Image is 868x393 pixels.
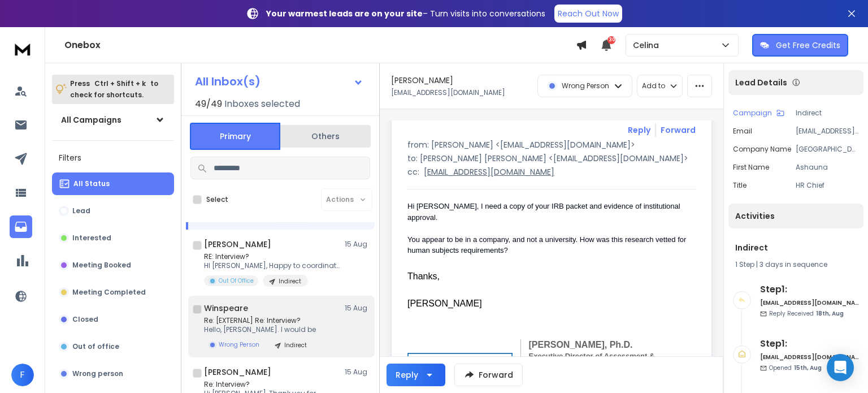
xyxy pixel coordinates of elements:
p: RE: Interview? [204,252,340,261]
strong: Your warmest leads are on your site [266,8,423,19]
p: Interested [72,234,111,243]
h1: Winspeare [204,303,248,314]
h1: All Campaigns [61,114,121,126]
p: Company Name [733,145,791,154]
button: Reply [387,364,445,386]
p: HR Chief [796,181,859,190]
span: 49 / 49 [195,97,222,111]
h1: Onebox [64,38,576,52]
p: Add to [642,81,665,90]
h1: [PERSON_NAME] [204,239,271,250]
span: 3 days in sequence [759,260,827,269]
p: [EMAIL_ADDRESS][DOMAIN_NAME] [796,127,859,136]
p: Reach Out Now [558,8,619,19]
img: logo [11,38,34,59]
p: [GEOGRAPHIC_DATA]-[GEOGRAPHIC_DATA] Schools [796,145,859,154]
p: Campaign [733,109,772,118]
button: Meeting Completed [52,281,174,304]
button: Closed [52,308,174,331]
h1: [PERSON_NAME] [391,75,453,86]
button: All Inbox(s) [186,70,372,93]
p: Out Of Office [219,277,254,285]
p: Closed [72,315,98,324]
a: Reach Out Now [554,5,622,23]
p: Indirect [284,341,307,349]
button: Lead [52,200,174,222]
p: Re: [EXTERNAL] Re: Interview? [204,316,316,325]
p: Celina [633,40,663,51]
button: Reply [628,124,650,136]
button: Interested [52,227,174,249]
p: to: [PERSON_NAME] [PERSON_NAME] <[EMAIL_ADDRESS][DOMAIN_NAME]> [407,153,696,164]
p: Wrong person [72,369,123,378]
h6: Step 1 : [760,337,859,351]
font: Thanks, [407,271,440,281]
h1: All Inbox(s) [195,76,261,87]
span: 15th, Aug [794,364,822,372]
p: Lead [72,206,90,215]
p: First Name [733,163,769,172]
span: 1 Step [735,260,754,269]
p: Email [733,127,752,136]
p: Opened [769,364,822,372]
p: HI [PERSON_NAME], Happy to coordinate [204,261,340,270]
p: Meeting Booked [72,261,131,270]
span: 30 [607,36,615,44]
h6: [EMAIL_ADDRESS][DOMAIN_NAME] [760,353,859,361]
h6: Step 1 : [760,283,859,296]
div: Open Intercom Messenger [827,354,854,381]
label: Select [206,195,228,204]
p: Out of office [72,342,119,351]
p: [EMAIL_ADDRESS][DOMAIN_NAME] [424,166,554,178]
div: You appear to be in a company, and not a university. How was this research vetted for human subje... [407,234,687,256]
h1: Indirect [735,242,857,253]
div: Forward [661,124,696,136]
p: All Status [73,179,110,188]
p: Get Free Credits [776,40,840,51]
h1: [PERSON_NAME] [204,366,271,378]
p: Indirect [279,277,301,286]
p: Re: Interview? [204,380,316,389]
p: Wrong Person [562,81,609,90]
p: 15 Aug [345,368,370,377]
button: Others [280,124,371,149]
button: Forward [454,364,523,386]
p: Ashauna [796,163,859,172]
p: title [733,181,747,190]
p: Indirect [796,109,859,118]
p: Meeting Completed [72,288,146,297]
p: from: [PERSON_NAME] <[EMAIL_ADDRESS][DOMAIN_NAME]> [407,139,696,150]
p: Press to check for shortcuts. [70,78,158,101]
button: Get Free Credits [752,34,848,57]
b: Executive Director of Assessment & Research [529,352,657,371]
button: Meeting Booked [52,254,174,277]
p: 15 Aug [345,304,370,313]
button: Primary [190,123,280,150]
p: Wrong Person [219,340,259,349]
button: All Campaigns [52,109,174,131]
p: – Turn visits into conversations [266,8,545,19]
button: Wrong person [52,362,174,385]
button: Campaign [733,109,784,118]
button: All Status [52,172,174,195]
p: Reply Received [769,309,844,318]
div: Hi [PERSON_NAME], I need a copy of your IRB packet and evidence of institutional approval. [407,201,687,223]
button: F [11,364,34,386]
p: Lead Details [735,77,787,88]
button: Out of office [52,335,174,358]
font: [PERSON_NAME] [407,299,482,308]
p: Hello, [PERSON_NAME]. I would be [204,325,316,334]
p: cc: [407,166,419,178]
p: [EMAIL_ADDRESS][DOMAIN_NAME] [391,88,505,97]
b: [PERSON_NAME], Ph.D. [529,340,633,349]
div: | [735,260,857,269]
h3: Inboxes selected [224,97,300,111]
h6: [EMAIL_ADDRESS][DOMAIN_NAME] [760,299,859,307]
div: Activities [728,204,863,228]
span: Ctrl + Shift + k [93,77,147,90]
h3: Filters [52,150,174,166]
span: 18th, Aug [816,309,844,318]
